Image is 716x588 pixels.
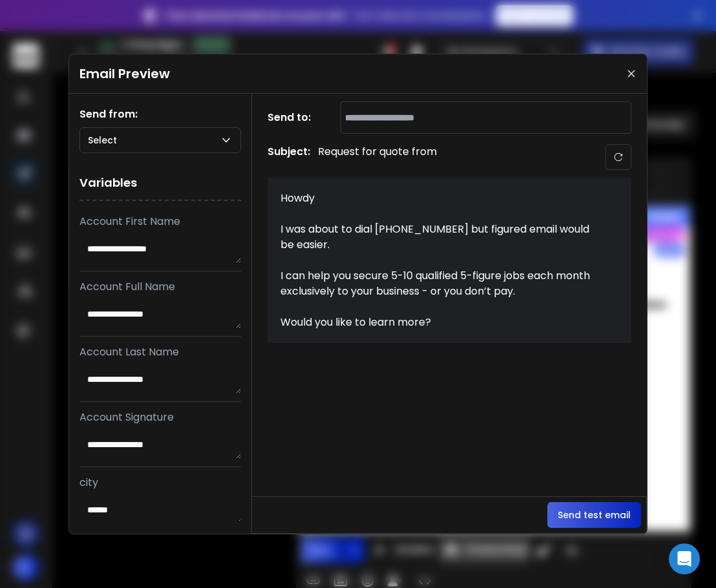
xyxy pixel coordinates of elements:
div: Howdy I was about to dial [PHONE_NUMBER] but figured email would be easier. I can help you secure... [280,191,604,330]
h1: Subject: [268,144,310,170]
h1: Email Preview [79,65,170,83]
h1: Variables [79,166,241,201]
p: Account Last Name [79,344,241,360]
h1: Send to: [268,110,319,125]
p: Account Signature [79,410,241,425]
p: Request for quote from [318,144,437,170]
p: city [79,475,241,490]
p: Account First Name [79,214,241,229]
button: Send test email [547,502,641,528]
p: Select [88,134,122,147]
p: Account Full Name [79,279,241,295]
div: Open Intercom Messenger [669,543,700,574]
h1: Send from: [79,107,241,122]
